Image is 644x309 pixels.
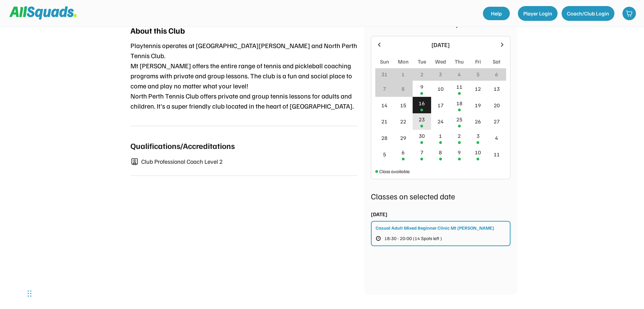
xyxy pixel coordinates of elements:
div: Tue [418,57,426,66]
div: 7 [420,148,423,156]
span: 18:30 - 20:00 (14 Spots left ) [384,236,442,241]
img: certificate-01.svg [130,158,139,166]
div: 8 [439,148,442,156]
div: Wed [435,57,446,66]
div: Sat [493,57,500,66]
div: Playtennis operates at [GEOGRAPHIC_DATA][PERSON_NAME] and North Perth Tennis Club. Mt [PERSON_NAM... [130,40,357,111]
div: 18 [456,99,462,107]
div: About this Club [130,24,185,36]
div: 6 [495,70,498,78]
div: 25 [456,115,462,123]
div: 26 [475,117,481,125]
div: 4 [458,70,461,78]
div: 3 [477,132,480,140]
div: 16 [419,99,425,107]
div: [DATE] [371,210,387,218]
button: Coach/Club Login [562,6,614,21]
div: Class available [379,168,410,175]
div: 29 [400,134,406,142]
div: 30 [419,132,425,140]
div: 20 [494,101,500,109]
div: 31 [381,70,387,78]
div: 5 [477,70,480,78]
img: shopping-cart-01%20%281%29.svg [626,10,633,17]
div: 17 [438,101,444,109]
div: 27 [494,117,500,125]
div: Classes on selected date [371,190,510,202]
div: 9 [420,83,423,91]
div: Qualifications/Accreditations [130,140,235,152]
a: Help [483,7,510,20]
div: 28 [381,134,387,142]
div: 8 [402,85,405,93]
div: 10 [475,148,481,156]
div: Mon [398,57,409,66]
button: 18:30 - 20:00 (14 Spots left ) [376,234,453,243]
div: 6 [402,148,405,156]
div: 7 [383,85,386,93]
div: 14 [381,101,387,109]
div: 11 [456,83,462,91]
div: 5 [383,150,386,158]
div: 21 [381,117,387,125]
div: 1 [439,132,442,140]
div: Casual Adult Mixed Beginner Clinic Mt [PERSON_NAME] [376,224,494,231]
button: Player Login [518,6,558,21]
div: Fri [475,57,481,66]
div: 4 [495,134,498,142]
div: [DATE] [387,40,495,49]
div: 23 [419,115,425,123]
div: 10 [438,85,444,93]
div: 12 [475,85,481,93]
div: Thu [455,57,464,66]
div: 24 [438,117,444,125]
div: 11 [494,150,500,158]
div: 22 [400,117,406,125]
div: 1 [402,70,405,78]
div: 15 [400,101,406,109]
div: Club Professional Coach Level 2 [141,157,357,166]
div: 19 [475,101,481,109]
div: 9 [458,148,461,156]
div: 2 [420,70,423,78]
div: Sun [380,57,389,66]
div: 2 [458,132,461,140]
div: 3 [439,70,442,78]
img: Squad%20Logo.svg [9,6,77,19]
div: 13 [494,85,500,93]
